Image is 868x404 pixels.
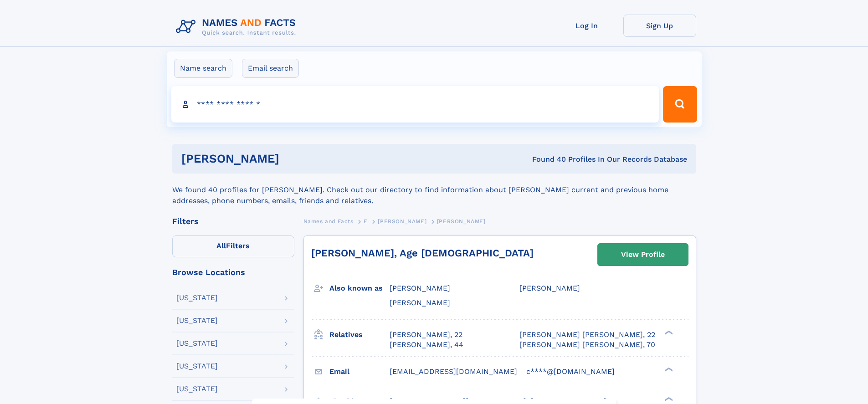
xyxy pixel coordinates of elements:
[621,244,665,265] div: View Profile
[663,86,697,123] button: Search Button
[406,154,687,164] div: Found 40 Profiles In Our Records Database
[550,15,623,37] a: Log In
[364,215,368,227] a: E
[390,367,517,376] span: [EMAIL_ADDRESS][DOMAIN_NAME]
[176,340,218,347] div: [US_STATE]
[390,330,462,340] a: [PERSON_NAME], 22
[663,396,673,402] div: ❯
[329,327,390,343] h3: Relatives
[519,330,655,340] a: [PERSON_NAME] [PERSON_NAME], 22
[519,284,580,292] span: [PERSON_NAME]
[390,298,450,307] span: [PERSON_NAME]
[181,153,406,164] h1: [PERSON_NAME]
[176,317,218,324] div: [US_STATE]
[519,340,655,350] a: [PERSON_NAME] [PERSON_NAME], 70
[390,340,463,350] a: [PERSON_NAME], 44
[176,363,218,370] div: [US_STATE]
[364,218,368,225] span: E
[172,174,696,206] div: We found 40 profiles for [PERSON_NAME]. Check out our directory to find information about [PERSON...
[172,15,303,39] img: Logo Names and Facts
[390,284,450,292] span: [PERSON_NAME]
[176,294,218,302] div: [US_STATE]
[176,385,218,393] div: [US_STATE]
[378,215,426,227] a: [PERSON_NAME]
[623,15,696,37] a: Sign Up
[172,268,294,276] div: Browse Locations
[174,59,232,78] label: Name search
[242,59,299,78] label: Email search
[329,281,390,296] h3: Also known as
[172,217,294,225] div: Filters
[172,235,294,257] label: Filters
[598,244,688,266] a: View Profile
[663,366,673,372] div: ❯
[437,218,486,225] span: [PERSON_NAME]
[378,218,426,225] span: [PERSON_NAME]
[303,215,354,227] a: Names and Facts
[311,247,534,259] a: [PERSON_NAME], Age [DEMOGRAPHIC_DATA]
[663,329,673,335] div: ❯
[329,364,390,379] h3: Email
[216,241,226,250] span: All
[171,86,659,123] input: search input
